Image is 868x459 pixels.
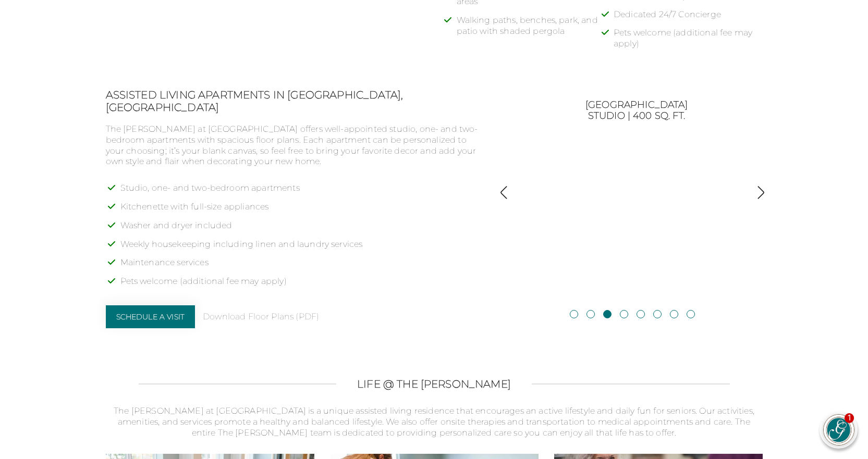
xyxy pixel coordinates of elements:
div: 1 [845,413,854,423]
a: Download Floor Plans (PDF) [203,312,319,322]
h2: LIFE @ THE [PERSON_NAME] [357,378,511,390]
button: Show next [754,185,768,202]
img: avatar [824,415,854,445]
li: Dedicated 24/7 Concierge [614,9,763,28]
h2: Assisted Living Apartments in [GEOGRAPHIC_DATA], [GEOGRAPHIC_DATA] [106,89,482,114]
p: The [PERSON_NAME] at [GEOGRAPHIC_DATA] is a unique assisted living residence that encourages an a... [106,406,763,438]
li: Washer and dryer included [120,220,482,239]
img: Show previous [497,185,511,200]
p: The [PERSON_NAME] at [GEOGRAPHIC_DATA] offers well-appointed studio, one- and two-bedroom apartme... [106,124,482,167]
a: Schedule a Visit [106,305,195,328]
li: Walking paths, benches, park, and patio with shaded pergola [457,15,606,45]
li: Studio, one- and two-bedroom apartments [120,183,482,202]
img: Show next [754,185,768,200]
h3: [GEOGRAPHIC_DATA] Studio | 400 sq. ft. [519,100,754,122]
li: Pets welcome (additional fee may apply) [120,276,482,295]
li: Pets welcome (additional fee may apply) [614,28,763,57]
li: Maintenance services [120,257,482,276]
li: Weekly housekeeping including linen and laundry services [120,239,482,258]
li: Kitchenette with full-size appliances [120,202,482,220]
button: Show previous [497,185,511,202]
